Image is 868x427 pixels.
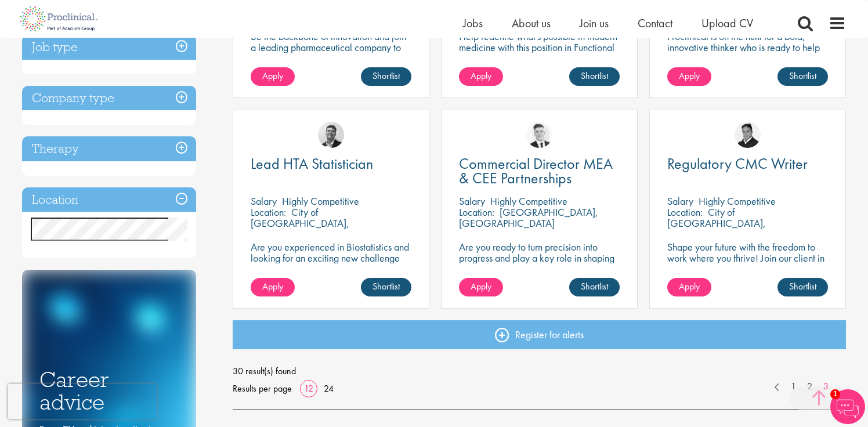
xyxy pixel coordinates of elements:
img: Tom Magenis [318,122,344,148]
a: Shortlist [777,278,828,296]
p: Highly Competitive [699,194,776,208]
p: Are you ready to turn precision into progress and play a key role in shaping the future of pharma... [459,241,620,274]
img: Chatbot [830,389,865,424]
p: City of [GEOGRAPHIC_DATA], [GEOGRAPHIC_DATA] [251,205,349,241]
span: Salary [667,194,693,208]
a: 1 [785,380,802,393]
a: 2 [801,380,818,393]
span: 1 [830,389,840,399]
a: Shortlist [569,67,620,86]
span: Salary [251,194,277,208]
span: Apply [679,280,700,292]
span: Location: [667,205,703,219]
p: City of [GEOGRAPHIC_DATA], [GEOGRAPHIC_DATA] [667,205,766,241]
a: Apply [459,67,503,86]
p: Are you experienced in Biostatistics and looking for an exciting new challenge where you can assi... [251,241,411,285]
a: Register for alerts [233,320,847,349]
span: Results per page [233,380,292,397]
span: Commercial Director MEA & CEE Partnerships [459,154,613,188]
a: Jobs [463,16,483,31]
a: Shortlist [361,67,411,86]
a: 3 [818,380,834,393]
span: Lead HTA Statistician [251,154,373,173]
p: Shape your future with the freedom to work where you thrive! Join our client in this fully remote... [667,241,828,274]
a: Apply [459,278,503,296]
a: About us [512,16,551,31]
iframe: reCAPTCHA [8,384,157,419]
a: Contact [638,16,672,31]
p: Highly Competitive [490,194,567,208]
a: Shortlist [361,278,411,296]
span: Salary [459,194,485,208]
p: Highly Competitive [282,194,359,208]
a: Commercial Director MEA & CEE Partnerships [459,157,620,186]
a: 24 [320,382,338,395]
a: Apply [251,67,295,86]
span: Regulatory CMC Writer [667,154,808,173]
span: Apply [262,280,283,292]
a: Upload CV [701,16,753,31]
span: Apply [262,70,283,82]
h3: Company type [22,86,196,111]
a: Lead HTA Statistician [251,157,411,171]
p: Help redefine what's possible in modern medicine with this position in Functional Analysis! [459,31,620,64]
a: Shortlist [569,278,620,296]
h3: Therapy [22,136,196,161]
h3: Location [22,187,196,212]
span: Location: [251,205,286,219]
h3: Job type [22,35,196,60]
a: Shortlist [777,67,828,86]
a: Regulatory CMC Writer [667,157,828,171]
span: Apply [471,280,491,292]
a: Apply [667,278,711,296]
span: Apply [679,70,700,82]
p: [GEOGRAPHIC_DATA], [GEOGRAPHIC_DATA] [459,205,598,230]
a: Join us [580,16,609,31]
a: 12 [300,382,317,395]
span: Location: [459,205,494,219]
img: Peter Duvall [735,122,761,148]
a: Apply [667,67,711,86]
a: Apply [251,278,295,296]
h3: Career advice [39,368,179,413]
span: Apply [471,70,491,82]
span: 30 result(s) found [233,363,847,380]
img: Nicolas Daniel [526,122,552,148]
